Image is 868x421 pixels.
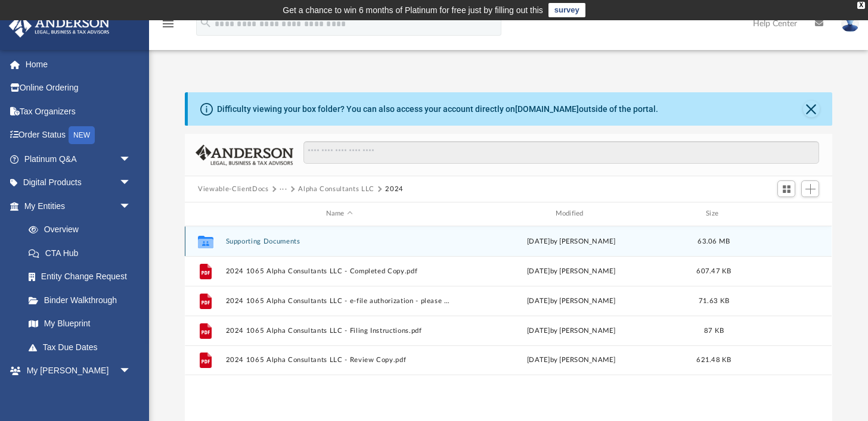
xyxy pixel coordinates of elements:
[226,356,453,364] button: 2024 1065 Alpha Consultants LLC - Review Copy.pdf
[803,101,820,117] button: Close
[8,52,149,76] a: Home
[283,3,543,17] div: Get a chance to win 6 months of Platinum for free just by filling out this
[17,218,149,242] a: Overview
[161,23,175,31] a: menu
[226,238,453,245] button: Supporting Documents
[697,357,731,363] span: 621.48 KB
[690,208,738,219] div: Size
[385,184,404,195] button: 2024
[298,184,374,195] button: Alpha Consultants LLC
[777,180,795,197] button: Switch to Grid View
[303,141,819,164] input: Search files and folders
[5,14,113,38] img: Anderson Advisors Platinum Portal
[458,355,685,366] div: [DATE] by [PERSON_NAME]
[161,17,175,31] i: menu
[801,180,819,197] button: Add
[8,76,149,100] a: Online Ordering
[119,147,143,171] span: arrow_drop_down
[698,238,730,244] span: 63.06 MB
[280,184,287,195] button: ···
[548,3,585,17] a: survey
[119,194,143,219] span: arrow_drop_down
[458,325,685,336] div: [DATE] by [PERSON_NAME]
[697,267,731,274] span: 607.47 KB
[226,267,453,275] button: 2024 1065 Alpha Consultants LLC - Completed Copy.pdf
[515,104,579,114] a: [DOMAIN_NAME]
[17,335,149,359] a: Tax Due Dates
[119,171,143,195] span: arrow_drop_down
[198,184,268,195] button: Viewable-ClientDocs
[8,147,149,171] a: Platinum Q&Aarrow_drop_down
[199,16,212,29] i: search
[704,327,724,333] span: 87 KB
[458,295,685,306] div: [DATE] by [PERSON_NAME]
[458,236,685,247] div: [DATE] by [PERSON_NAME]
[841,15,859,32] img: User Pic
[857,2,865,9] div: close
[69,126,95,144] div: NEW
[458,266,685,276] div: [DATE] by [PERSON_NAME]
[225,208,452,219] div: Name
[458,208,685,219] div: Modified
[8,99,149,123] a: Tax Organizers
[217,103,658,116] div: Difficulty viewing your box folder? You can also access your account directly on outside of the p...
[17,265,149,289] a: Entity Change Request
[743,208,827,219] div: id
[119,359,143,383] span: arrow_drop_down
[226,297,453,305] button: 2024 1065 Alpha Consultants LLC - e-file authorization - please sign.pdf
[190,208,220,219] div: id
[226,327,453,335] button: 2024 1065 Alpha Consultants LLC - Filing Instructions.pdf
[699,297,729,304] span: 71.63 KB
[17,312,143,336] a: My Blueprint
[17,288,149,312] a: Binder Walkthrough
[8,123,149,148] a: Order StatusNEW
[8,194,149,218] a: My Entitiesarrow_drop_down
[8,359,143,397] a: My [PERSON_NAME] Teamarrow_drop_down
[17,241,149,265] a: CTA Hub
[8,171,149,195] a: Digital Productsarrow_drop_down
